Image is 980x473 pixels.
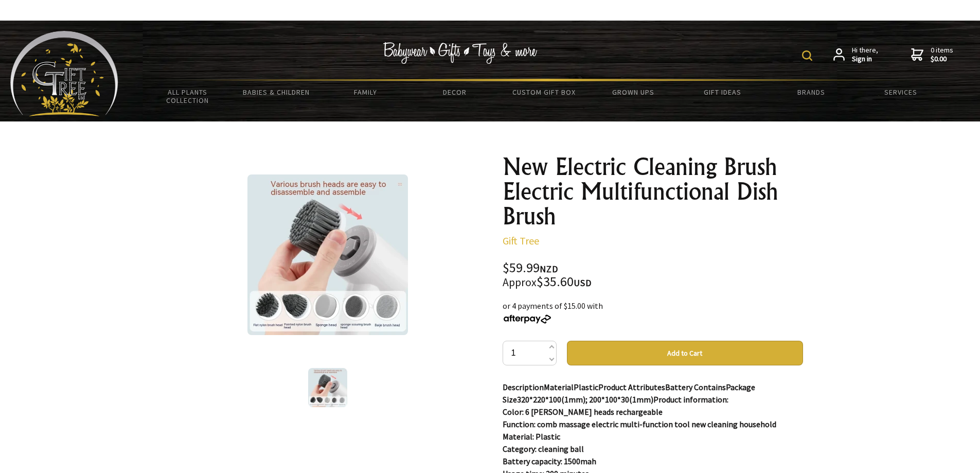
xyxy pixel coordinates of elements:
[503,234,539,247] a: Gift Tree
[500,81,589,103] a: Custom Gift Box
[503,300,803,324] div: or 4 payments of $15.00 with
[143,81,232,111] a: All Plants Collection
[503,314,552,324] img: Afterpay
[503,261,803,289] div: $59.99 $35.60
[833,46,878,64] a: Hi there,Sign in
[653,394,728,405] strong: Product information:
[802,50,812,61] img: product search
[767,81,856,103] a: Brands
[931,45,953,64] span: 0 items
[574,277,592,289] span: USD
[232,81,321,103] a: Babies & Children
[503,275,537,289] small: Approx
[567,341,803,365] button: Add to Cart
[678,81,767,103] a: Gift Ideas
[540,263,558,275] span: NZD
[308,368,347,407] img: New Electric Cleaning Brush Electric Multifunctional Dish Brush
[852,55,878,64] strong: Sign in
[931,55,953,64] strong: $0.00
[321,81,410,103] a: Family
[10,31,118,116] img: Babyware - Gifts - Toys and more...
[383,42,538,64] img: Babywear - Gifts - Toys & more
[852,46,878,64] span: Hi there,
[911,46,953,64] a: 0 items$0.00
[589,81,678,103] a: Grown Ups
[856,81,945,103] a: Services
[410,81,499,103] a: Decor
[503,154,803,229] h1: New Electric Cleaning Brush Electric Multifunctional Dish Brush
[247,174,408,335] img: New Electric Cleaning Brush Electric Multifunctional Dish Brush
